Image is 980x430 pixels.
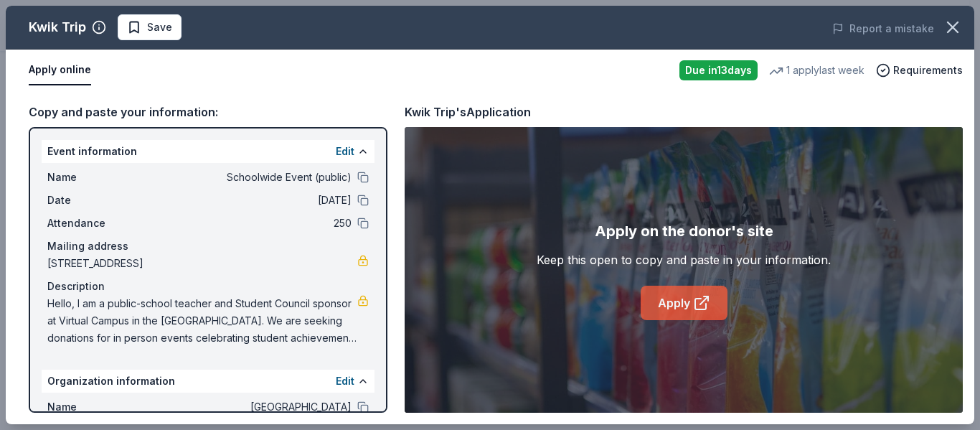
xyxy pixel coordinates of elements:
[832,20,934,37] button: Report a mistake
[595,220,773,243] div: Apply on the donor's site
[42,370,374,393] div: Organization information
[29,103,387,121] div: Copy and paste your information:
[769,62,864,79] div: 1 apply last week
[47,169,143,186] span: Name
[42,140,374,163] div: Event information
[336,143,354,160] button: Edit
[29,55,91,85] button: Apply online
[143,215,352,232] span: 250
[143,169,352,186] span: Schoolwide Event (public)
[147,19,172,36] span: Save
[336,373,354,390] button: Edit
[143,192,352,209] span: [DATE]
[893,62,963,79] span: Requirements
[679,60,758,80] div: Due in 13 days
[47,238,369,255] div: Mailing address
[143,398,352,416] span: [GEOGRAPHIC_DATA]
[405,103,531,121] div: Kwik Trip's Application
[47,278,369,295] div: Description
[47,398,143,416] span: Name
[118,14,182,40] button: Save
[29,16,86,39] div: Kwik Trip
[47,255,357,272] span: [STREET_ADDRESS]
[641,286,727,320] a: Apply
[47,192,143,209] span: Date
[537,251,831,268] div: Keep this open to copy and paste in your information.
[876,62,963,79] button: Requirements
[47,295,357,347] span: Hello, I am a public-school teacher and Student Council sponsor at Virtual Campus in the [GEOGRAP...
[47,215,143,232] span: Attendance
